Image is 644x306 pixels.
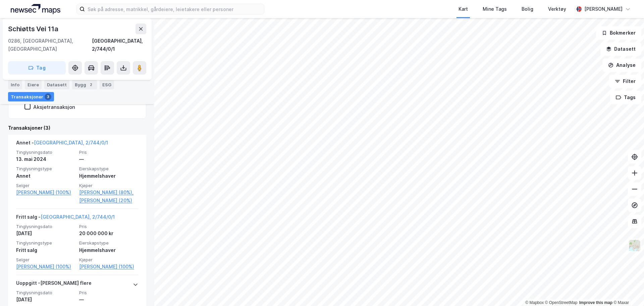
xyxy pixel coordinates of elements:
[609,75,641,88] button: Filter
[85,4,264,14] input: Søk på adresse, matrikkel, gårdeiere, leietakere eller personer
[79,172,138,180] div: Hjemmelshaver
[79,296,138,304] div: —
[16,172,75,180] div: Annet
[11,4,60,14] img: logo.a4113a55bc3d86da70a041830d287a7e.svg
[79,263,138,271] a: [PERSON_NAME] (100%)
[79,188,138,196] a: [PERSON_NAME] (80%),
[16,296,75,304] div: [DATE]
[8,124,146,132] div: Transaksjoner (3)
[33,104,75,110] div: Aksjetransaksjon
[579,300,612,305] a: Improve this map
[8,24,60,34] div: Schiøtts Vei 11a
[34,140,108,145] a: [GEOGRAPHIC_DATA], 2/744/0/1
[79,196,138,205] a: [PERSON_NAME] (20%)
[525,300,544,305] a: Mapbox
[79,155,138,163] div: —
[16,213,115,224] div: Fritt salg -
[522,5,533,13] div: Bolig
[16,263,75,271] a: [PERSON_NAME] (100%)
[596,26,641,40] button: Bokmerker
[602,58,641,72] button: Analyse
[72,80,97,89] div: Bygg
[16,290,75,296] span: Tinglysningsdato
[628,239,641,252] img: Z
[79,149,138,155] span: Pris
[100,80,114,89] div: ESG
[16,149,75,155] span: Tinglysningsdato
[16,229,75,237] div: [DATE]
[79,257,138,263] span: Kjøper
[79,229,138,237] div: 20 000 000 kr
[16,155,75,163] div: 13. mai 2024
[16,139,108,149] div: Annet -
[79,246,138,254] div: Hjemmelshaver
[610,274,644,306] iframe: Chat Widget
[545,300,578,305] a: OpenStreetMap
[92,37,146,53] div: [GEOGRAPHIC_DATA], 2/744/0/1
[584,5,623,13] div: [PERSON_NAME]
[483,5,507,13] div: Mine Tags
[16,166,75,172] span: Tinglysningstype
[459,5,468,13] div: Kart
[16,240,75,246] span: Tinglysningstype
[79,183,138,188] span: Kjøper
[16,188,75,196] a: [PERSON_NAME] (100%)
[79,290,138,296] span: Pris
[600,42,641,56] button: Datasett
[8,37,92,53] div: 0286, [GEOGRAPHIC_DATA], [GEOGRAPHIC_DATA]
[8,92,54,101] div: Transaksjoner
[44,80,69,89] div: Datasett
[79,166,138,172] span: Eierskapstype
[610,91,641,104] button: Tags
[45,93,51,100] div: 3
[548,5,566,13] div: Verktøy
[25,80,42,89] div: Eiere
[79,224,138,229] span: Pris
[16,224,75,229] span: Tinglysningsdato
[88,81,94,88] div: 2
[8,80,22,89] div: Info
[16,279,92,290] div: Uoppgitt - [PERSON_NAME] flere
[16,257,75,263] span: Selger
[16,246,75,254] div: Fritt salg
[16,183,75,188] span: Selger
[41,214,115,220] a: [GEOGRAPHIC_DATA], 2/744/0/1
[8,61,66,75] button: Tag
[79,240,138,246] span: Eierskapstype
